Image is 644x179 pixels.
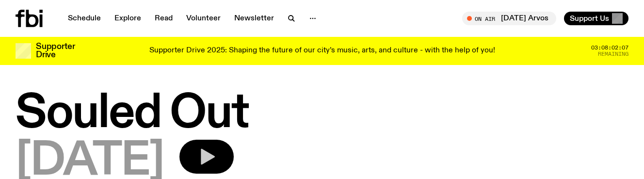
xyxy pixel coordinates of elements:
a: Explore [109,12,147,25]
a: Volunteer [180,12,226,25]
a: Newsletter [228,12,280,25]
a: Schedule [62,12,107,25]
h3: Supporter Drive [36,43,75,59]
button: Support Us [564,12,628,25]
button: On Air[DATE] Arvos [462,12,556,25]
h1: Souled Out [16,92,628,136]
span: 03:08:02:07 [591,45,628,50]
p: Supporter Drive 2025: Shaping the future of our city’s music, arts, and culture - with the help o... [149,47,495,55]
span: Support Us [570,14,609,23]
span: Remaining [598,51,628,57]
a: Read [149,12,178,25]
